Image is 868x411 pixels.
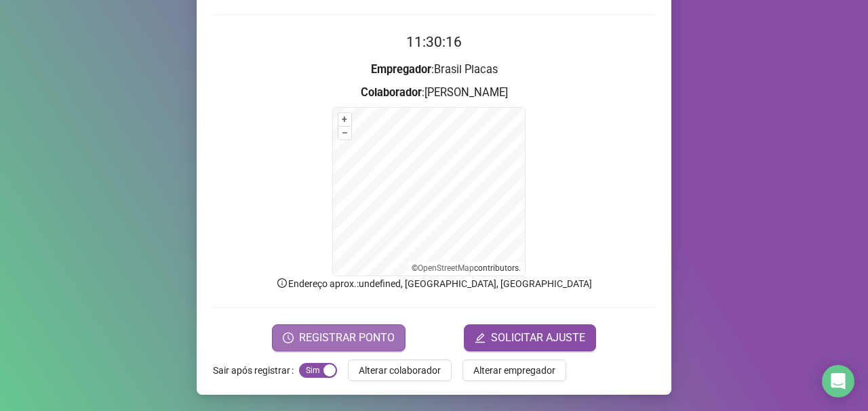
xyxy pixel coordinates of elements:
[338,127,351,139] button: –
[475,332,486,343] span: edit
[338,113,351,126] button: +
[491,330,585,346] span: SOLICITAR AJUSTE
[418,263,474,273] a: OpenStreetMap
[371,63,431,76] strong: Empregador
[464,324,596,351] button: editSOLICITAR AJUSTE
[348,360,452,381] button: Alterar colaborador
[473,363,555,378] span: Alterar empregador
[406,34,462,50] time: 11:30:16
[283,332,294,343] span: clock-circle
[213,360,299,381] label: Sair após registrar
[276,277,288,289] span: info-circle
[462,360,566,381] button: Alterar empregador
[361,86,422,99] strong: Colaborador
[213,61,655,79] h3: : Brasil Placas
[822,365,854,397] div: Open Intercom Messenger
[299,330,395,346] span: REGISTRAR PONTO
[213,276,655,291] p: Endereço aprox. : undefined, [GEOGRAPHIC_DATA], [GEOGRAPHIC_DATA]
[359,363,441,378] span: Alterar colaborador
[213,84,655,102] h3: : [PERSON_NAME]
[412,263,521,273] li: © contributors.
[272,324,406,351] button: REGISTRAR PONTO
